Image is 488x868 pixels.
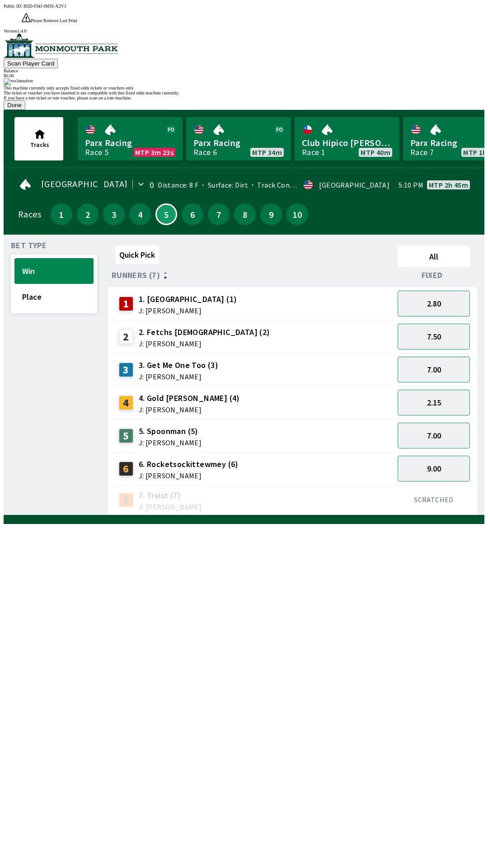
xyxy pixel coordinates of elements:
[112,271,394,280] div: Runners (7)
[41,180,128,188] span: [GEOGRAPHIC_DATA]
[234,203,256,225] button: 8
[398,324,470,349] button: 7.50
[208,203,230,225] button: 7
[119,330,133,344] div: 2
[22,266,86,276] span: Win
[139,406,240,413] span: J: [PERSON_NAME]
[248,180,326,189] span: Track Condition: Fast
[4,90,484,95] div: The ticket or voucher you have inserted is not compatible with this fixed odds machine currently.
[429,181,468,189] span: MTP 2h 45m
[263,211,280,217] span: 9
[302,149,325,156] div: Race 1
[11,242,47,249] span: Bet Type
[159,212,174,217] span: 5
[4,78,33,85] img: exclamation
[139,490,202,501] span: 7. Truist (7)
[119,493,133,507] div: 7
[398,495,470,504] div: SCRATCHED
[51,203,72,225] button: 1
[139,307,237,314] span: J: [PERSON_NAME]
[105,211,122,217] span: 3
[112,272,160,279] span: Runners (7)
[184,211,201,217] span: 6
[139,293,237,305] span: 1. [GEOGRAPHIC_DATA] (1)
[4,68,484,73] div: Balance
[422,272,443,279] span: Fixed
[139,359,218,371] span: 3. Get Me One Too (3)
[14,284,94,310] button: Place
[4,33,118,58] img: venue logo
[427,430,441,441] span: 7.00
[398,423,470,448] button: 7.00
[398,291,470,316] button: 2.80
[77,203,99,225] button: 2
[319,181,389,189] div: [GEOGRAPHIC_DATA]
[210,211,227,217] span: 7
[398,357,470,382] button: 7.00
[182,203,203,225] button: 6
[14,117,63,160] button: Tracks
[427,463,441,474] span: 9.00
[139,439,202,446] span: J: [PERSON_NAME]
[119,396,133,410] div: 4
[4,4,484,9] div: Public ID:
[119,363,133,377] div: 3
[129,203,151,225] button: 4
[119,462,133,476] div: 6
[427,331,441,342] span: 7.50
[22,292,86,302] span: Place
[78,117,183,160] a: Parx RacingRace 5MTP 3m 23s
[30,141,49,149] span: Tracks
[31,18,77,23] span: Please Remove Last Print
[252,149,282,156] span: MTP 34m
[427,298,441,309] span: 2.80
[119,429,133,443] div: 5
[85,137,175,149] span: Parx Racing
[295,117,399,160] a: Club Hipico [PERSON_NAME]Race 1MTP 40m
[155,203,177,225] button: 5
[398,245,470,267] button: All
[286,203,308,225] button: 10
[289,211,306,217] span: 10
[139,503,202,510] span: J: [PERSON_NAME]
[402,251,466,262] span: All
[139,373,218,380] span: J: [PERSON_NAME]
[427,397,441,408] span: 2.15
[410,149,434,156] div: Race 7
[198,180,248,189] span: Surface: Dirt
[398,456,470,481] button: 9.00
[193,137,284,149] span: Parx Racing
[4,100,25,110] button: Done
[139,392,240,404] span: 4. Gold [PERSON_NAME] (4)
[139,326,270,338] span: 2. Fetchs [DEMOGRAPHIC_DATA] (2)
[53,211,70,217] span: 1
[398,390,470,415] button: 2.15
[18,211,41,218] div: Races
[115,245,159,264] button: Quick Pick
[186,117,291,160] a: Parx RacingRace 6MTP 34m
[158,180,198,189] span: Distance: 8 F
[399,181,423,189] span: 5:10 PM
[260,203,282,225] button: 9
[139,340,270,347] span: J: [PERSON_NAME]
[139,425,202,437] span: 5. Spoonman (5)
[193,149,217,156] div: Race 6
[103,203,125,225] button: 3
[23,4,66,9] span: IEID-FI4J-IM3S-X2VJ
[131,211,149,217] span: 4
[361,149,390,156] span: MTP 40m
[119,250,155,260] span: Quick Pick
[139,472,239,479] span: J: [PERSON_NAME]
[135,149,174,156] span: MTP 3m 23s
[4,85,484,90] div: This machine currently only accepts fixed odds tickets or vouchers only
[79,211,96,217] span: 2
[4,28,484,33] div: Version 1.4.0
[139,458,239,470] span: 6. Rocketsockittewmey (6)
[150,181,154,189] div: 0
[427,364,441,375] span: 7.00
[85,149,108,156] div: Race 5
[236,211,253,217] span: 8
[4,95,484,100] div: If you have a tote ticket or tote voucher, please scan on a tote machine.
[4,73,484,78] div: $ 0.00
[302,137,392,149] span: Club Hipico [PERSON_NAME]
